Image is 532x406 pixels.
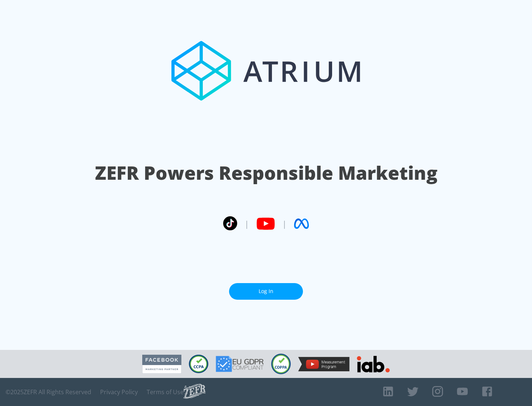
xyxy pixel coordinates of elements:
img: COPPA Compliant [271,354,291,374]
span: | [282,218,287,229]
img: Facebook Marketing Partner [142,355,181,374]
img: IAB [357,356,390,372]
h1: ZEFR Powers Responsible Marketing [95,160,437,186]
a: Log In [229,283,303,300]
a: Privacy Policy [100,388,138,396]
img: CCPA Compliant [189,355,208,373]
a: Terms of Use [147,388,184,396]
img: YouTube Measurement Program [298,357,349,371]
span: © 2025 ZEFR All Rights Reserved [6,388,91,396]
img: GDPR Compliant [216,356,264,372]
span: | [245,218,249,229]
